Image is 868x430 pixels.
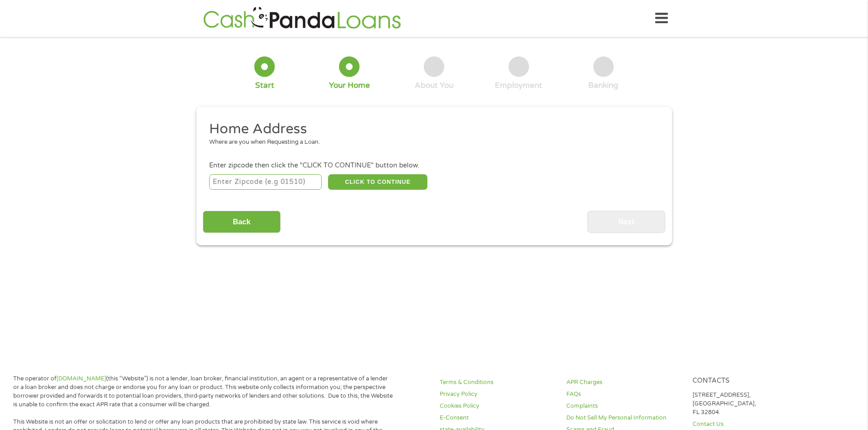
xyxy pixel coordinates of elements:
input: Enter Zipcode (e.g 01510) [209,174,322,190]
p: The operator of (this “Website”) is not a lender, loan broker, financial institution, an agent or... [13,374,393,409]
a: Privacy Policy [440,390,555,399]
a: E-Consent [440,414,555,422]
a: Complaints [566,402,682,410]
h4: Contacts [693,377,808,385]
input: Next [587,211,665,233]
img: GetLoanNow Logo [200,5,404,31]
h2: Home Address [209,120,652,138]
div: Start [255,81,274,91]
div: About You [415,81,453,91]
div: Your Home [329,81,370,91]
a: Cookies Policy [440,402,555,410]
div: Where are you when Requesting a Loan. [209,138,652,147]
a: Do Not Sell My Personal Information [566,414,682,422]
div: Employment [495,81,542,91]
p: [STREET_ADDRESS], [GEOGRAPHIC_DATA], FL 32804. [693,391,808,417]
a: FAQs [566,390,682,399]
div: Banking [588,81,618,91]
a: APR Charges [566,378,682,387]
div: Enter zipcode then click the "CLICK TO CONTINUE" button below. [209,161,658,171]
button: CLICK TO CONTINUE [328,174,427,190]
input: Back [203,211,281,233]
a: [DOMAIN_NAME] [56,375,106,382]
a: Terms & Conditions [440,378,555,387]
